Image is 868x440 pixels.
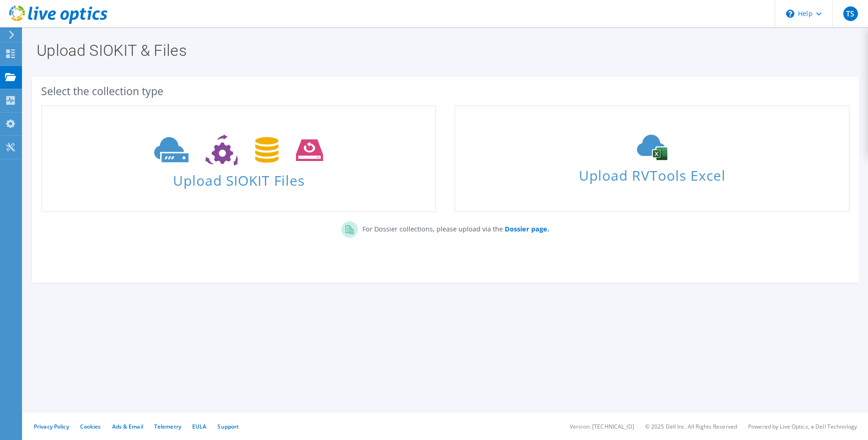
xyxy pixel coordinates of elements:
a: Cookies [80,423,101,430]
span: TS [843,6,858,21]
a: Telemetry [154,423,181,430]
span: Upload RVTools Excel [455,163,848,183]
h1: Upload SIOKIT & Files [37,43,850,58]
li: Powered by Live Optics, a Dell Technology [748,423,857,430]
b: Dossier page. [505,225,549,233]
p: For Dossier collections, please upload via the [358,221,549,234]
a: Upload RVTools Excel [454,105,849,212]
a: EULA [192,423,206,430]
a: Upload SIOKIT Files [41,105,436,212]
div: Select the collection type [41,86,850,96]
li: Version: [TECHNICAL_ID] [570,423,634,430]
a: Support [217,423,239,430]
a: Ads & Email [112,423,143,430]
span: Upload SIOKIT Files [42,168,435,188]
li: © 2025 Dell Inc. All Rights Reserved [645,423,737,430]
svg: \n [786,10,794,18]
a: Privacy Policy [34,423,69,430]
a: Dossier page. [503,225,549,233]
